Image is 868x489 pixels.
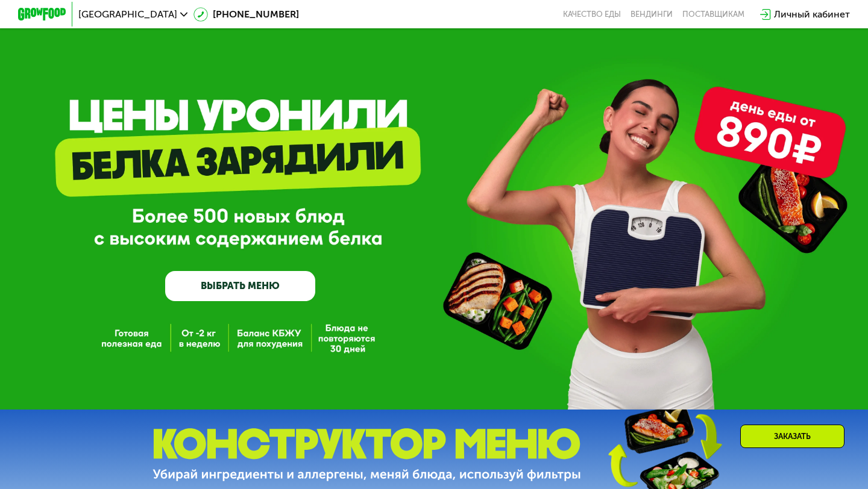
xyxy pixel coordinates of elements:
span: [GEOGRAPHIC_DATA] [78,10,177,19]
div: Личный кабинет [774,7,850,22]
div: Заказать [740,425,844,448]
div: поставщикам [682,10,744,19]
a: ВЫБРАТЬ МЕНЮ [165,271,315,301]
a: Вендинги [631,10,673,19]
a: Качество еды [563,10,621,19]
a: [PHONE_NUMBER] [193,7,299,22]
